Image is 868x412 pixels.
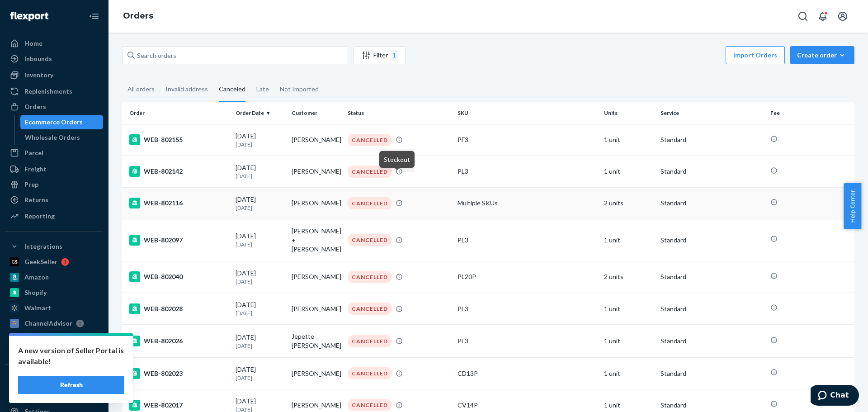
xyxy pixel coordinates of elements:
p: [DATE] [236,141,284,148]
div: Create order [797,51,848,60]
a: ChannelAdvisor [5,316,103,331]
div: Shopify [24,288,47,297]
div: Freight [24,165,47,174]
div: WEB-802028 [129,303,228,314]
div: Inbounds [24,54,52,63]
td: 1 unit [600,358,656,389]
button: Refresh [18,376,124,394]
div: WEB-802116 [129,198,228,208]
p: [DATE] [236,278,284,285]
div: All orders [127,77,155,101]
div: PL20P [458,272,597,281]
div: CANCELLED [348,134,392,146]
p: [DATE] [236,309,284,317]
div: CANCELLED [348,367,392,379]
p: Standard [660,304,763,313]
td: [PERSON_NAME] [288,358,344,389]
p: [DATE] [236,241,284,248]
div: Prep [24,180,38,189]
a: Shopify [5,285,103,300]
div: [DATE] [236,195,284,212]
td: Multiple SKUs [454,187,600,219]
div: Reporting [24,212,55,221]
ol: breadcrumbs [116,3,160,29]
p: Stockout [384,155,410,164]
td: 1 unit [600,293,656,325]
div: PL3 [458,336,597,346]
td: [PERSON_NAME] + [PERSON_NAME] [288,219,344,261]
div: [DATE] [236,163,284,180]
a: eBay [5,331,103,346]
div: CANCELLED [348,197,392,209]
div: Integrations [24,242,62,251]
div: [DATE] [236,132,284,148]
a: Home [5,36,103,51]
a: Walmart [5,301,103,315]
button: Open notifications [814,7,832,25]
button: Filter [354,46,406,64]
div: WEB-802097 [129,235,228,246]
a: Parcel [5,146,103,160]
div: 1 [391,50,398,61]
p: Standard [660,336,763,346]
th: Status [344,102,454,124]
button: Integrations [5,239,103,254]
img: Flexport logo [10,12,48,21]
div: PF3 [458,135,597,144]
td: 1 unit [600,219,656,261]
p: Standard [660,199,763,208]
div: Inventory [24,71,53,80]
div: Wholesale Orders [25,133,80,142]
div: WEB-802017 [129,400,228,411]
p: [DATE] [236,374,284,382]
th: SKU [454,102,600,124]
p: A new version of Seller Portal is available! [18,345,124,367]
div: WEB-802040 [129,271,228,282]
div: [DATE] [236,333,284,350]
a: Returns [5,193,103,207]
td: [PERSON_NAME] [288,124,344,156]
a: GeekSeller [5,255,103,269]
div: [DATE] [236,365,284,382]
div: Invalid address [165,77,208,101]
div: Parcel [24,148,43,157]
div: Returns [24,195,48,204]
a: Prep [5,177,103,192]
div: ChannelAdvisor [24,319,72,328]
a: Add Integration [5,350,103,360]
div: PL3 [458,304,597,313]
p: Standard [660,135,763,144]
a: Amazon [5,270,103,284]
td: [PERSON_NAME] [288,187,344,219]
a: Inventory [5,68,103,82]
p: Standard [660,272,763,281]
p: [DATE] [236,342,284,350]
div: WEB-802023 [129,368,228,379]
div: CANCELLED [348,303,392,315]
button: Open account menu [834,7,852,25]
th: Order [122,102,232,124]
td: 1 unit [600,325,656,358]
div: CD13P [458,369,597,378]
div: Customer [292,109,340,117]
a: Orders [123,11,153,21]
span: Help Center [844,183,861,229]
td: 2 units [600,261,656,293]
div: PL3 [458,167,597,176]
div: Filter [354,50,406,61]
div: Home [24,39,42,48]
div: CANCELLED [348,399,392,411]
a: Wholesale Orders [20,130,104,145]
th: Order Date [232,102,288,124]
a: Add Fast Tag [5,390,103,401]
p: Standard [660,401,763,410]
div: [DATE] [236,269,284,285]
input: Search orders [122,46,348,64]
button: Import Orders [726,46,785,64]
a: Replenishments [5,84,103,99]
td: [PERSON_NAME] [288,261,344,293]
p: [DATE] [236,204,284,212]
button: Close Navigation [85,7,103,25]
button: Fast Tags [5,372,103,386]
